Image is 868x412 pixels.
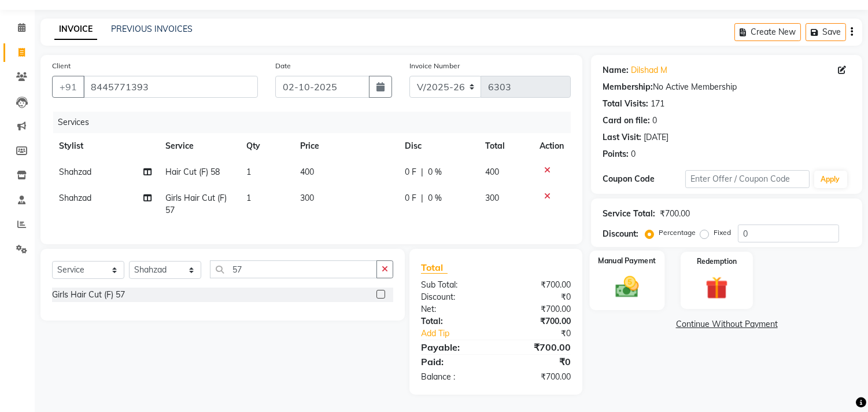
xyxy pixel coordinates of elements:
[412,340,496,354] div: Payable:
[478,133,533,159] th: Total
[52,133,158,159] th: Stylist
[608,274,647,301] img: _cash.svg
[412,303,496,315] div: Net:
[158,133,239,159] th: Service
[300,167,314,177] span: 400
[398,133,478,159] th: Disc
[685,170,809,188] input: Enter Offer / Coupon Code
[644,131,668,144] div: [DATE]
[603,98,648,110] div: Total Visits:
[275,61,291,71] label: Date
[714,227,731,238] label: Fixed
[428,166,442,178] span: 0 %
[54,19,97,40] a: INVOICE
[165,193,227,215] span: Girls Hair Cut (F) 57
[806,23,846,41] button: Save
[496,371,580,383] div: ₹700.00
[210,260,377,278] input: Search or Scan
[603,228,638,240] div: Discount:
[593,318,860,330] a: Continue Without Payment
[83,76,258,98] input: Search by Name/Mobile/Email/Code
[53,112,579,133] div: Services
[293,133,398,159] th: Price
[734,23,801,41] button: Create New
[814,171,847,188] button: Apply
[603,81,851,93] div: No Active Membership
[699,274,735,302] img: _gift.svg
[496,355,580,369] div: ₹0
[631,64,667,76] a: Dilshad M
[412,291,496,303] div: Discount:
[659,227,696,238] label: Percentage
[246,193,251,203] span: 1
[652,115,657,127] div: 0
[111,24,193,34] a: PREVIOUS INVOICES
[603,131,641,144] div: Last Visit:
[603,81,653,93] div: Membership:
[603,208,655,220] div: Service Total:
[496,315,580,328] div: ₹700.00
[533,133,571,159] th: Action
[52,289,125,301] div: Girls Hair Cut (F) 57
[165,167,220,177] span: Hair Cut (F) 58
[496,279,580,291] div: ₹700.00
[421,192,423,204] span: |
[603,173,685,185] div: Coupon Code
[412,279,496,291] div: Sub Total:
[405,192,416,204] span: 0 F
[246,167,251,177] span: 1
[300,193,314,203] span: 300
[603,64,629,76] div: Name:
[603,148,629,160] div: Points:
[485,167,499,177] span: 400
[496,291,580,303] div: ₹0
[52,76,84,98] button: +91
[421,262,448,274] span: Total
[510,328,580,340] div: ₹0
[412,328,510,340] a: Add Tip
[603,115,650,127] div: Card on file:
[660,208,690,220] div: ₹700.00
[412,315,496,328] div: Total:
[412,355,496,369] div: Paid:
[421,166,423,178] span: |
[405,166,416,178] span: 0 F
[409,61,460,71] label: Invoice Number
[496,303,580,315] div: ₹700.00
[651,98,664,110] div: 171
[631,148,636,160] div: 0
[428,192,442,204] span: 0 %
[496,340,580,354] div: ₹700.00
[412,371,496,383] div: Balance :
[239,133,293,159] th: Qty
[52,61,71,71] label: Client
[59,167,91,177] span: Shahzad
[697,256,737,267] label: Redemption
[485,193,499,203] span: 300
[59,193,91,203] span: Shahzad
[599,255,656,266] label: Manual Payment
